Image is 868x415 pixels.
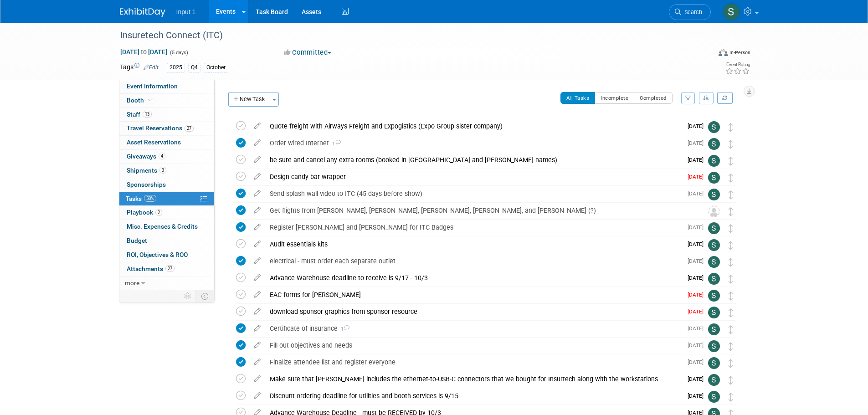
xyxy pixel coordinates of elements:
div: EAC forms for [PERSON_NAME] [265,287,682,302]
span: ROI, Objectives & ROO [127,251,188,258]
span: Tasks [126,195,156,202]
a: Playbook2 [119,206,214,220]
img: Susan Stout [723,3,740,20]
img: Susan Stout [708,374,720,386]
span: [DATE] [688,376,708,382]
button: Incomplete [595,92,634,104]
div: Finalize attendee list and register everyone [265,354,682,370]
i: Move task [729,308,733,317]
a: edit [249,206,265,215]
div: Send splash wall video to ITC (45 days before show) [265,186,682,201]
a: edit [249,375,265,383]
a: Tasks50% [119,192,214,206]
a: edit [249,190,265,198]
span: Misc. Expenses & Credits [127,223,198,230]
i: Move task [729,325,733,334]
span: Search [681,9,702,15]
span: 2 [155,209,162,216]
a: Attachments27 [119,262,214,276]
span: Staff [127,111,152,118]
button: Completed [634,92,673,104]
span: Shipments [127,167,166,174]
div: electrical - must order each separate outlet [265,253,682,269]
img: Susan Stout [708,155,720,167]
img: Format-Inperson.png [719,49,728,56]
span: [DATE] [688,123,708,129]
a: more [119,277,214,290]
span: [DATE] [688,308,708,315]
span: 1 [338,326,349,332]
div: Quote freight with Airways Freight and Expogistics (Expo Group sister company) [265,118,682,134]
img: Susan Stout [708,273,720,285]
img: Susan Stout [708,121,720,133]
span: [DATE] [688,258,708,264]
div: Insuretech Connect (ITC) [117,27,697,44]
a: Refresh [717,92,733,104]
a: Staff13 [119,108,214,122]
i: Move task [729,241,733,250]
span: [DATE] [688,224,708,231]
span: [DATE] [DATE] [120,48,168,56]
div: download sponsor graphics from sponsor resource [265,304,682,319]
span: Giveaways [127,153,165,160]
i: Move task [729,224,733,233]
a: edit [249,324,265,333]
img: Susan Stout [708,307,720,318]
div: Design candy bar wrapper [265,169,682,184]
span: 3 [159,167,166,174]
span: (5 days) [169,50,188,56]
span: 1 [329,141,341,147]
a: edit [249,257,265,265]
div: Discount ordering deadline for utilities and booth services is 9/15 [265,388,682,404]
a: edit [249,173,265,181]
span: Event Information [127,82,178,90]
img: Susan Stout [708,323,720,335]
span: [DATE] [688,140,708,146]
i: Move task [729,123,733,132]
div: October [204,63,228,72]
span: [DATE] [688,359,708,365]
div: Get flights from [PERSON_NAME], [PERSON_NAME], [PERSON_NAME], [PERSON_NAME], and [PERSON_NAME] (?) [265,203,690,218]
span: more [125,279,139,287]
div: be sure and cancel any extra rooms (booked in [GEOGRAPHIC_DATA] and [PERSON_NAME] names) [265,152,682,168]
img: Susan Stout [708,239,720,251]
div: Audit essentials kits [265,236,682,252]
i: Move task [729,258,733,266]
span: Travel Reservations [127,124,194,132]
button: Committed [281,48,335,57]
div: Register [PERSON_NAME] and [PERSON_NAME] for ITC Badges [265,220,682,235]
span: Sponsorships [127,181,166,188]
a: edit [249,156,265,164]
i: Move task [729,190,733,199]
i: Move task [729,359,733,368]
a: edit [249,392,265,400]
i: Move task [729,292,733,300]
span: [DATE] [688,325,708,332]
span: 27 [165,265,175,272]
td: Tags [120,62,159,73]
a: edit [249,358,265,366]
div: Advance Warehouse deadline to receive is 9/17 - 10/3 [265,270,682,286]
span: [DATE] [688,275,708,281]
a: Event Information [119,80,214,93]
a: Misc. Expenses & Credits [119,220,214,234]
div: 2025 [167,63,185,72]
td: Toggle Event Tabs [195,290,214,302]
span: [DATE] [688,292,708,298]
img: Susan Stout [708,340,720,352]
i: Move task [729,275,733,283]
a: edit [249,240,265,248]
div: In-Person [729,49,750,56]
img: Susan Stout [708,172,720,184]
i: Move task [729,393,733,401]
a: Edit [144,64,159,71]
span: 50% [144,195,156,202]
div: Q4 [188,63,200,72]
span: 4 [159,153,165,159]
img: Susan Stout [708,290,720,302]
i: Move task [729,174,733,182]
a: edit [249,341,265,349]
img: Susan Stout [708,222,720,234]
span: Input 1 [176,8,196,15]
a: edit [249,122,265,130]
